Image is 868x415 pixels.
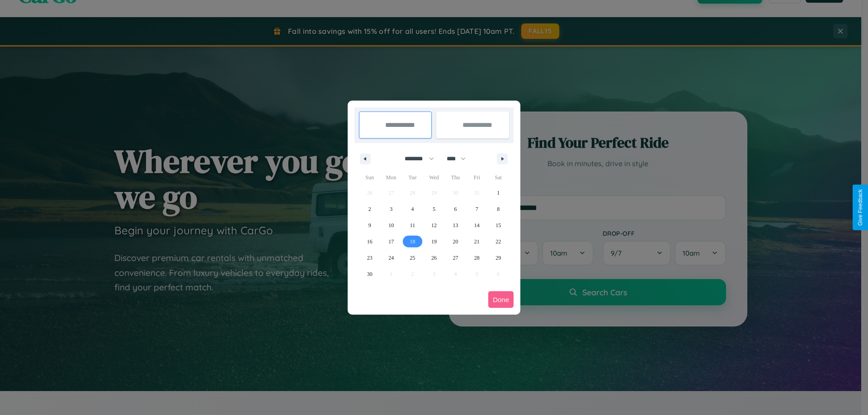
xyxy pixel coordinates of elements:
span: Tue [402,170,423,185]
button: 28 [466,250,487,266]
button: 19 [423,233,444,250]
button: 4 [402,201,423,217]
span: Mon [380,170,401,185]
span: Fri [466,170,487,185]
button: 16 [359,233,380,250]
span: 15 [495,217,501,233]
span: Thu [445,170,466,185]
span: 14 [474,217,480,233]
button: Done [488,291,514,308]
span: 21 [474,233,480,250]
button: 21 [466,233,487,250]
span: 12 [431,217,437,233]
span: 9 [368,217,371,233]
button: 8 [488,201,509,217]
button: 10 [380,217,401,233]
span: 24 [388,250,394,266]
button: 23 [359,250,380,266]
span: 7 [476,201,478,217]
span: 18 [410,233,415,250]
span: 20 [453,233,458,250]
button: 22 [488,233,509,250]
span: 30 [367,266,373,282]
button: 29 [488,250,509,266]
button: 9 [359,217,380,233]
button: 25 [402,250,423,266]
span: 23 [367,250,373,266]
span: 27 [453,250,458,266]
span: 6 [454,201,457,217]
button: 6 [445,201,466,217]
span: 11 [410,217,415,233]
span: 17 [388,233,394,250]
button: 20 [445,233,466,250]
span: 10 [388,217,394,233]
span: 2 [368,201,371,217]
button: 14 [466,217,487,233]
span: Sat [488,170,509,185]
div: Give Feedback [857,189,863,226]
span: 1 [497,185,500,201]
button: 26 [423,250,444,266]
span: 3 [390,201,392,217]
button: 15 [488,217,509,233]
button: 5 [423,201,444,217]
button: 11 [402,217,423,233]
span: 22 [495,233,501,250]
button: 3 [380,201,401,217]
span: 19 [431,233,437,250]
button: 2 [359,201,380,217]
button: 30 [359,266,380,282]
span: Wed [423,170,444,185]
span: 29 [495,250,501,266]
span: 8 [497,201,500,217]
button: 12 [423,217,444,233]
span: 5 [433,201,435,217]
button: 27 [445,250,466,266]
span: 28 [474,250,480,266]
button: 13 [445,217,466,233]
span: 13 [453,217,458,233]
span: 16 [367,233,373,250]
button: 7 [466,201,487,217]
button: 24 [380,250,401,266]
span: 4 [411,201,414,217]
span: 25 [410,250,415,266]
span: 26 [431,250,437,266]
button: 18 [402,233,423,250]
button: 17 [380,233,401,250]
button: 1 [488,185,509,201]
span: Sun [359,170,380,185]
